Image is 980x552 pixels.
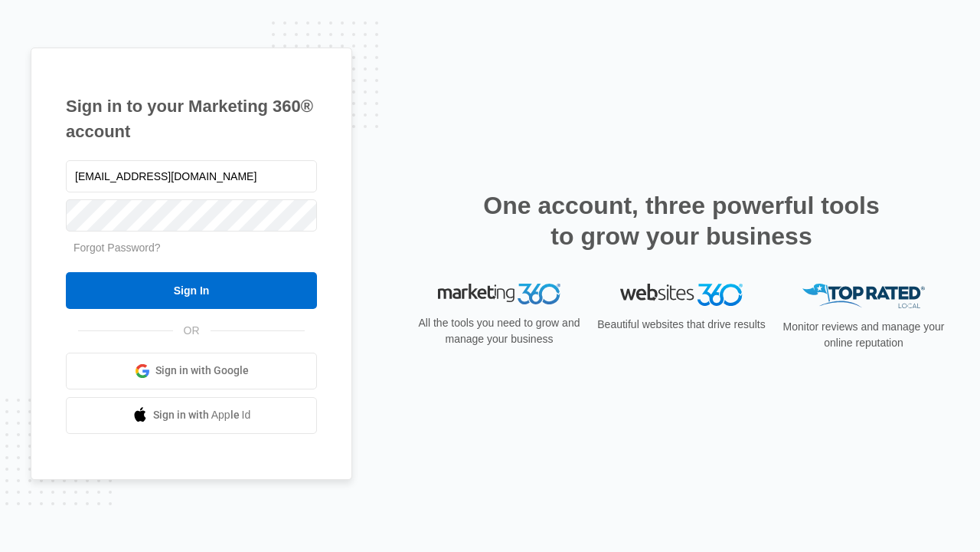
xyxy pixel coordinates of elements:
[66,353,317,389] a: Sign in with Google
[802,284,925,309] img: Top Rated Local
[66,94,317,144] h1: Sign in to your Marketing 360® account
[66,397,317,434] a: Sign in with Apple Id
[153,407,251,423] span: Sign in with Apple Id
[479,190,884,251] h2: One account, three powerful tools to grow your business
[66,160,317,192] input: Email
[596,317,767,333] p: Beautiful websites that drive results
[66,272,317,309] input: Sign In
[778,319,949,351] p: Monitor reviews and manage your online reputation
[155,363,249,379] span: Sign in with Google
[620,284,743,306] img: Websites 360
[413,315,585,347] p: All the tools you need to grow and manage your business
[438,284,560,305] img: Marketing 360
[173,323,211,339] span: OR
[73,242,161,254] a: Forgot Password?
